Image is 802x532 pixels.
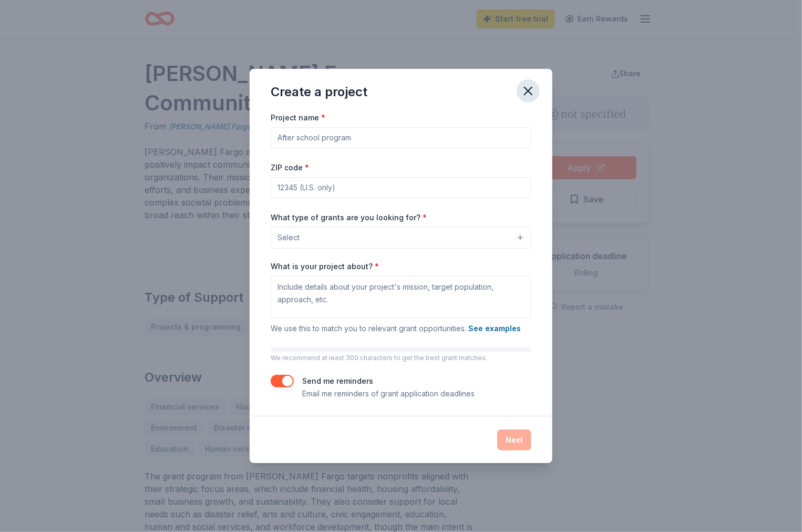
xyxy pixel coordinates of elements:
label: Project name [271,112,325,123]
input: After school program [271,127,531,148]
p: Email me reminders of grant application deadlines [302,387,475,400]
label: What is your project about? [271,261,379,272]
button: Select [271,227,531,249]
div: Create a project [271,84,367,100]
p: We recommend at least 300 characters to get the best grant matches. [271,354,531,362]
input: 12345 (U.S. only) [271,177,531,198]
label: ZIP code [271,162,309,173]
span: Select [277,231,300,244]
span: We use this to match you to relevant grant opportunities. [271,324,521,333]
label: Send me reminders [302,376,373,385]
button: See examples [468,322,521,335]
label: What type of grants are you looking for? [271,212,427,223]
